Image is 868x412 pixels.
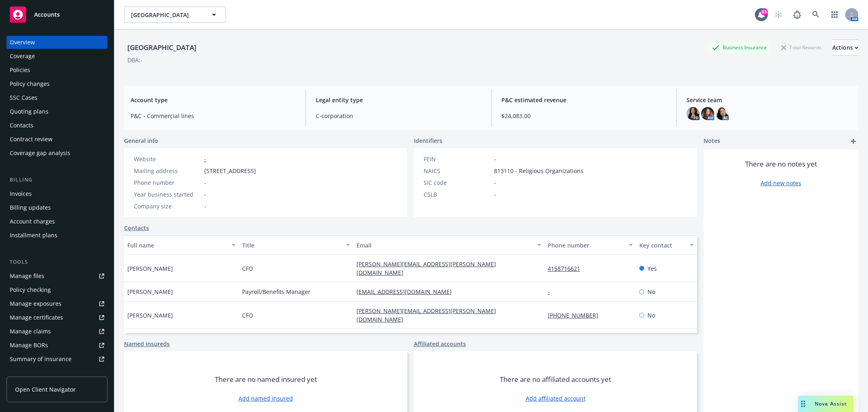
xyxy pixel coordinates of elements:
div: FEIN [424,155,491,163]
span: Yes [647,264,657,273]
span: No [647,311,655,320]
span: - [494,155,496,163]
div: Email [356,241,532,250]
a: Policy AI ingestions [7,366,107,379]
div: Key contact [639,241,685,250]
span: CFO [242,264,253,273]
div: Mailing address [134,167,201,175]
a: Contacts [7,119,107,132]
span: Notes [704,136,720,146]
a: Overview [7,36,107,49]
span: Account type [131,96,296,104]
a: [PERSON_NAME][EMAIL_ADDRESS][PERSON_NAME][DOMAIN_NAME] [356,260,496,276]
span: - [204,202,206,210]
button: [GEOGRAPHIC_DATA] [124,7,226,23]
span: There are no named insured yet [215,375,317,384]
div: Phone number [134,178,201,187]
div: Billing updates [10,201,51,214]
span: [PERSON_NAME] [127,287,173,296]
span: General info [124,136,158,145]
a: Add new notes [761,179,801,187]
div: DBA: - [127,56,142,64]
button: Full name [124,235,239,255]
a: Add affiliated account [526,394,586,403]
div: Contract review [10,133,52,146]
div: Tools [7,258,107,266]
span: P&C estimated revenue [501,96,667,104]
div: Business Insurance [708,42,771,53]
div: Invoices [10,187,32,200]
a: Affiliated accounts [414,340,466,348]
div: Policy changes [10,77,50,90]
div: Policies [10,64,30,77]
a: - [204,155,206,163]
div: Manage claims [10,325,51,338]
div: CSLB [424,190,491,199]
a: [PERSON_NAME][EMAIL_ADDRESS][PERSON_NAME][DOMAIN_NAME] [356,307,496,323]
div: Total Rewards [777,42,826,53]
div: SSC Cases [10,91,37,104]
div: Actions [832,40,858,55]
span: Open Client Navigator [15,385,76,394]
a: Quoting plans [7,105,107,118]
div: SIC code [424,178,491,187]
span: CFO [242,311,253,320]
div: Account charges [10,215,55,228]
span: Payroll/Benefits Manager [242,287,310,296]
button: Key contact [636,235,697,255]
a: Search [808,7,824,23]
a: Billing updates [7,201,107,214]
a: Accounts [7,3,107,26]
a: [PHONE_NUMBER] [548,311,605,319]
a: Coverage [7,50,107,63]
div: Policy AI ingestions [10,366,62,379]
span: No [647,287,655,296]
a: Manage exposures [7,297,107,310]
div: Summary of insurance [10,353,72,366]
span: 813110 - Religious Organizations [494,167,584,175]
span: [PERSON_NAME] [127,264,173,273]
button: Nova Assist [798,396,853,412]
button: Phone number [544,235,636,255]
span: P&C - Commercial lines [131,112,296,120]
img: photo [687,107,700,120]
div: 83 [761,8,768,15]
div: Billing [7,176,107,184]
span: There are no affiliated accounts yet [500,375,611,384]
div: Company size [134,202,201,210]
span: C-corporation [316,112,481,120]
div: Website [134,155,201,163]
div: Coverage gap analysis [10,147,70,160]
div: NAICS [424,167,491,175]
span: There are no notes yet [745,159,817,169]
div: Manage certificates [10,311,63,324]
span: Nova Assist [815,400,847,407]
a: Manage claims [7,325,107,338]
span: [PERSON_NAME] [127,311,173,320]
span: Identifiers [414,136,442,145]
span: - [494,190,496,199]
a: Contacts [124,224,149,232]
span: - [204,190,206,199]
a: Add named insured [238,394,293,403]
a: [EMAIL_ADDRESS][DOMAIN_NAME] [356,288,458,296]
div: Manage exposures [10,297,61,310]
div: Coverage [10,50,35,63]
div: Year business started [134,190,201,199]
a: Account charges [7,215,107,228]
button: Actions [832,39,858,56]
a: Switch app [826,7,843,23]
span: - [494,178,496,187]
a: - [548,288,556,296]
div: Contacts [10,119,33,132]
div: [GEOGRAPHIC_DATA] [124,42,200,53]
span: Accounts [34,11,60,18]
a: Manage BORs [7,339,107,352]
div: Installment plans [10,229,57,242]
div: Overview [10,36,35,49]
a: Invoices [7,187,107,200]
a: Policies [7,64,107,77]
div: Drag to move [798,396,808,412]
a: Contract review [7,133,107,146]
